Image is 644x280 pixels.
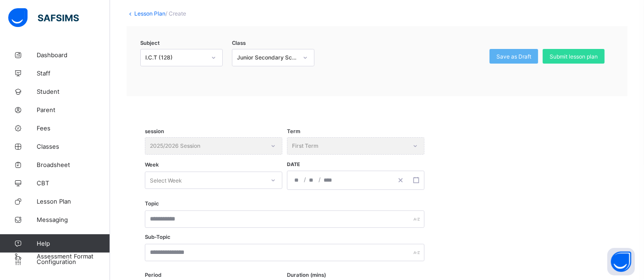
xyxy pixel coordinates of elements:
span: / [303,176,307,183]
span: Student [37,88,110,95]
button: Open asap [607,248,635,275]
div: Junior Secondary School One - . [237,54,297,61]
span: / [318,176,321,183]
label: Sub-Topic [145,234,171,240]
span: Subject [140,40,160,46]
span: Term [287,128,300,135]
label: Period [145,272,161,278]
span: Dashboard [37,51,110,59]
span: Broadsheet [37,161,110,168]
span: Class [232,40,246,46]
div: Select Week [150,172,182,189]
label: Topic [145,200,159,207]
span: Configuration [37,258,110,265]
label: Duration (mins) [287,272,326,278]
span: Staff [37,70,110,77]
img: safsims [8,8,79,27]
div: I.C.T (128) [145,54,206,61]
span: Submit lesson plan [550,53,598,60]
span: Classes [37,143,110,150]
span: Fees [37,124,110,132]
span: Help [37,240,110,247]
span: Parent [37,106,110,113]
span: Week [145,162,159,168]
span: / Create [165,10,186,17]
span: Lesson Plan [37,198,110,205]
a: Lesson Plan [134,10,165,17]
span: Save as Draft [496,53,531,60]
span: session [145,128,164,135]
span: CBT [37,179,110,187]
span: Date [287,162,300,167]
span: Messaging [37,216,110,223]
